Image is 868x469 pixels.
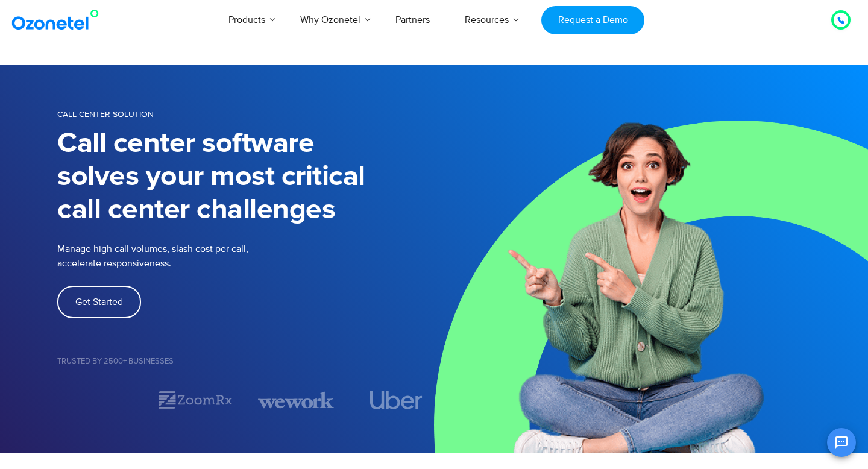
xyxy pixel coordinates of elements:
[57,242,329,271] p: Manage high call volumes, slash cost per call, accelerate responsiveness.
[57,109,154,119] span: Call Center Solution
[258,389,334,411] div: 3 / 7
[57,286,141,318] a: Get Started
[358,391,434,409] div: 4 / 7
[75,297,123,307] span: Get Started
[57,127,434,227] h1: Call center software solves your most critical call center challenges
[57,389,434,411] div: Image Carousel
[370,391,422,409] img: uber
[57,393,133,408] div: 1 / 7
[827,428,856,457] button: Open chat
[258,389,334,411] img: wework
[157,389,233,411] img: zoomrx
[57,357,434,365] h5: Trusted by 2500+ Businesses
[541,6,644,34] a: Request a Demo
[157,389,233,411] div: 2 / 7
